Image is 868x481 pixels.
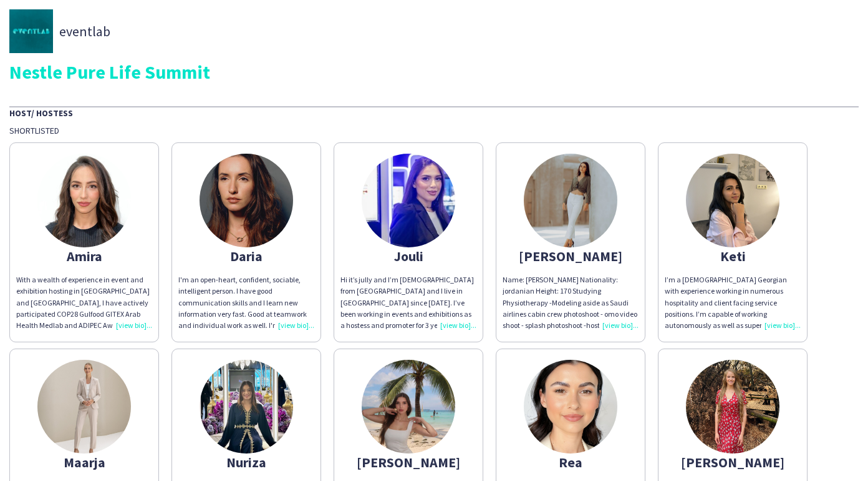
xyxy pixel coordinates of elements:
[340,250,476,262] div: Jouli
[503,274,639,331] div: Name: [PERSON_NAME] Nationality: jordanian Height: 170 Studying Physiotherapy -Modeling aside as ...
[665,457,801,468] div: [PERSON_NAME]
[665,274,801,331] div: I’m a [DEMOGRAPHIC_DATA] Georgian with experience working in numerous hospitality and client faci...
[340,274,476,331] div: Hi it’s jully and I’m [DEMOGRAPHIC_DATA] from [GEOGRAPHIC_DATA] and I live in [GEOGRAPHIC_DATA] s...
[524,360,617,454] img: thumb-8378dd9b-9fe5-4f27-a785-a8afdcbe3a4b.jpg
[665,250,801,262] div: Keti
[9,125,859,136] div: Shortlisted
[686,154,779,247] img: thumb-bb5d36cb-dfbe-4f67-92b6-7397ff9cae96.jpg
[9,9,53,53] img: thumb-141c5059-391b-4e8f-b7d0-f18453923345.jpg
[503,457,639,468] div: Rea
[9,62,859,81] div: Nestle Pure Life Summit
[503,250,639,262] div: [PERSON_NAME]
[37,154,131,247] img: thumb-6582a0cdb5742.jpeg
[9,106,859,119] div: Host/ Hostess
[178,250,314,262] div: Daria
[178,274,314,331] div: I'm an open-heart, confident, sociable, intelligent person. I have good communication skills and ...
[362,360,455,454] img: thumb-668bd5b8d56f9.jpeg
[59,26,110,37] span: eventlab
[686,360,779,454] img: thumb-8153b311-7d44-4e1d-afb8-8fd4f1f56fe2.jpg
[16,457,152,468] div: Maarja
[37,360,131,454] img: thumb-52037ed3-06cc-4267-8916-2e317a7ccf61.jpg
[362,154,455,247] img: thumb-67fcbe4ad7804.jpeg
[340,457,476,468] div: [PERSON_NAME]
[200,360,293,454] img: thumb-662663ac8a79d.png
[16,274,152,331] div: With a wealth of experience in event and exhibition hosting in [GEOGRAPHIC_DATA] and [GEOGRAPHIC_...
[16,250,152,262] div: Amira
[178,457,314,468] div: Nuriza
[200,154,293,247] img: thumb-a3aa1708-8b7e-4678-bafe-798ea0816525.jpg
[524,154,617,247] img: thumb-ed099fa7-420b-4e7e-a244-c78868f51d91.jpg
